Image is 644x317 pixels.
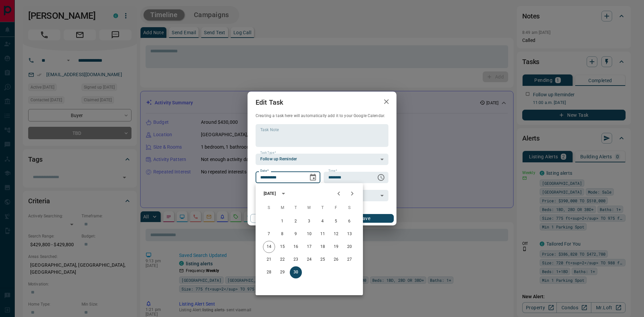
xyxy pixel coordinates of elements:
[260,169,269,173] label: Date
[290,266,302,278] button: 30
[343,215,356,227] button: 6
[276,201,288,215] span: Monday
[303,254,315,266] button: 24
[343,254,356,266] button: 27
[317,241,329,253] button: 18
[276,266,288,278] button: 29
[328,169,337,173] label: Time
[276,215,288,227] button: 1
[317,254,329,266] button: 25
[303,228,315,240] button: 10
[260,151,276,155] label: Task Type
[374,171,388,184] button: Choose time, selected time is 11:00 AM
[317,201,329,215] span: Thursday
[330,228,342,240] button: 12
[290,228,302,240] button: 9
[276,241,288,253] button: 15
[330,215,342,227] button: 5
[256,154,388,165] div: Follow up Reminder
[343,201,356,215] span: Saturday
[330,254,342,266] button: 26
[264,191,276,197] div: [DATE]
[276,228,288,240] button: 8
[263,254,275,266] button: 21
[278,188,289,199] button: calendar view is open, switch to year view
[290,254,302,266] button: 23
[263,266,275,278] button: 28
[317,215,329,227] button: 4
[343,241,356,253] button: 20
[330,201,342,215] span: Friday
[263,201,275,215] span: Sunday
[256,113,388,119] p: Creating a task here will automatically add it to your Google Calendar.
[336,214,394,223] button: Save
[306,171,320,184] button: Choose date, selected date is Sep 30, 2025
[250,214,308,223] button: Cancel
[332,187,345,200] button: Previous month
[303,201,315,215] span: Wednesday
[276,254,288,266] button: 22
[330,241,342,253] button: 19
[290,201,302,215] span: Tuesday
[263,228,275,240] button: 7
[248,92,291,113] h2: Edit Task
[303,215,315,227] button: 3
[290,215,302,227] button: 2
[290,241,302,253] button: 16
[343,228,356,240] button: 13
[317,228,329,240] button: 11
[345,187,359,200] button: Next month
[303,241,315,253] button: 17
[263,241,275,253] button: 14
